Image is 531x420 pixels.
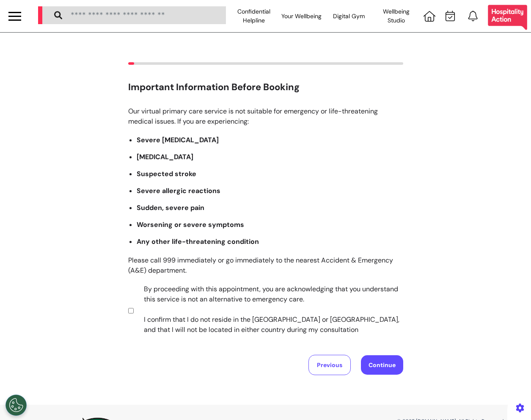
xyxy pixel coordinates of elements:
[373,4,420,28] div: Wellbeing Studio
[137,203,204,212] b: Sudden, severe pain
[137,186,220,195] b: Severe allergic reactions
[137,169,196,178] b: Suspected stroke
[128,106,403,127] p: Our virtual primary care service is not suitable for emergency or life-threatening medical issues...
[137,220,244,229] b: Worsening or severe symptoms
[135,284,400,335] label: By proceeding with this appointment, you are acknowledging that you understand this service is no...
[6,395,27,416] button: Open Preferences
[137,135,219,144] b: Severe [MEDICAL_DATA]
[128,82,403,93] h2: Important Information Before Booking
[230,4,278,28] div: Confidential Helpline
[278,4,325,28] div: Your Wellbeing
[361,355,403,375] button: Continue
[137,152,193,161] b: [MEDICAL_DATA]
[137,237,259,246] b: Any other life-threatening condition
[128,255,403,276] p: Please call 999 immediately or go immediately to the nearest Accident & Emergency (A&E) department.
[325,4,373,28] div: Digital Gym
[308,355,351,375] button: Previous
